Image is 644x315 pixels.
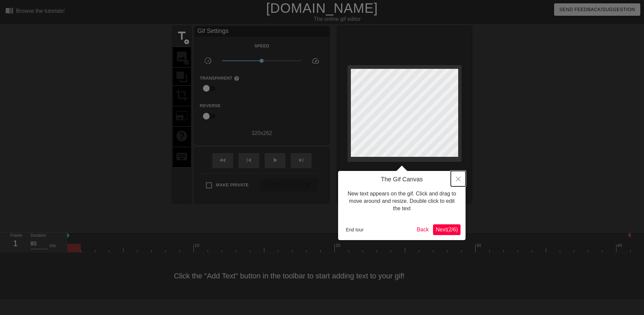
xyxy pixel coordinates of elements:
span: Next ( 2 / 6 ) [436,227,458,232]
button: Back [414,224,432,235]
div: New text appears on the gif. Click and drag to move around and resize. Double click to edit the text [343,183,461,219]
button: Next [433,224,461,235]
button: End tour [343,225,366,235]
h4: The Gif Canvas [343,176,461,183]
button: Close [451,171,466,186]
